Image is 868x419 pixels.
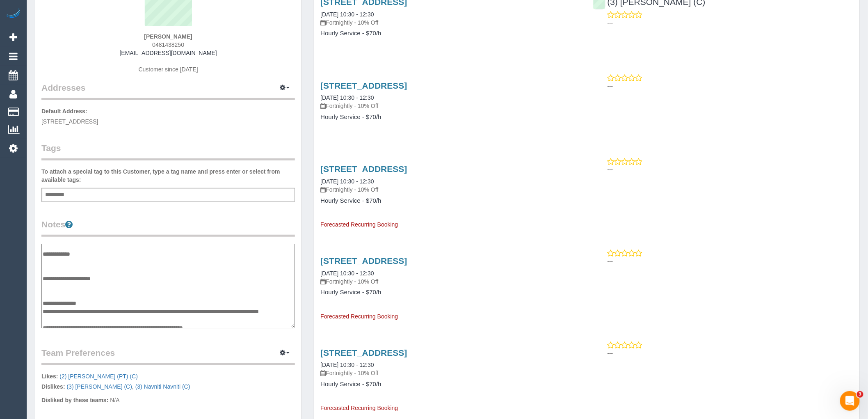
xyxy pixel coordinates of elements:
a: [DATE] 10:30 - 12:30 [320,178,374,185]
a: [STREET_ADDRESS] [320,256,407,266]
h4: Hourly Service - $70/h [320,197,580,204]
h4: Hourly Service - $70/h [320,289,580,296]
span: , [66,383,133,390]
label: Default Address: [41,107,87,115]
h4: Hourly Service - $70/h [320,114,580,121]
a: [DATE] 10:30 - 12:30 [320,270,374,277]
span: Forecasted Recurring Booking [320,405,398,411]
img: Automaid Logo [5,8,21,20]
span: 3 [857,391,863,398]
p: Fortnightly - 10% Off [320,277,580,286]
p: --- [608,82,853,90]
a: (3) Navniti Navniti (C) [135,383,190,390]
a: [DATE] 10:30 - 12:30 [320,362,374,368]
p: Fortnightly - 10% Off [320,102,580,110]
label: Dislikes: [41,382,65,391]
iframe: Intercom live chat [840,391,860,411]
a: [DATE] 10:30 - 12:30 [320,11,374,18]
p: --- [608,165,853,174]
a: [STREET_ADDRESS] [320,348,407,357]
legend: Tags [41,142,295,160]
h4: Hourly Service - $70/h [320,381,580,388]
p: --- [608,257,853,266]
a: [DATE] 10:30 - 12:30 [320,94,374,101]
span: [STREET_ADDRESS] [41,118,98,125]
span: Forecasted Recurring Booking [320,313,398,320]
span: Forecasted Recurring Booking [320,221,398,228]
span: Customer since [DATE] [139,66,198,73]
a: (3) [PERSON_NAME] (C) [66,383,132,390]
strong: [PERSON_NAME] [144,33,192,40]
p: Fortnightly - 10% Off [320,369,580,377]
a: [STREET_ADDRESS] [320,81,407,90]
a: [EMAIL_ADDRESS][DOMAIN_NAME] [120,50,217,56]
label: To attach a special tag to this Customer, type a tag name and press enter or select from availabl... [41,167,295,184]
legend: Notes [41,218,295,237]
legend: Team Preferences [41,347,295,365]
p: --- [608,349,853,357]
span: N/A [110,397,119,403]
a: (2) [PERSON_NAME] (PT) (C) [59,373,138,380]
label: Disliked by these teams: [41,396,108,404]
span: 0481438250 [152,41,184,48]
label: Likes: [41,372,58,380]
p: --- [608,19,853,27]
p: Fortnightly - 10% Off [320,18,580,27]
p: Fortnightly - 10% Off [320,185,580,194]
h4: Hourly Service - $70/h [320,30,580,37]
a: [STREET_ADDRESS] [320,164,407,174]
